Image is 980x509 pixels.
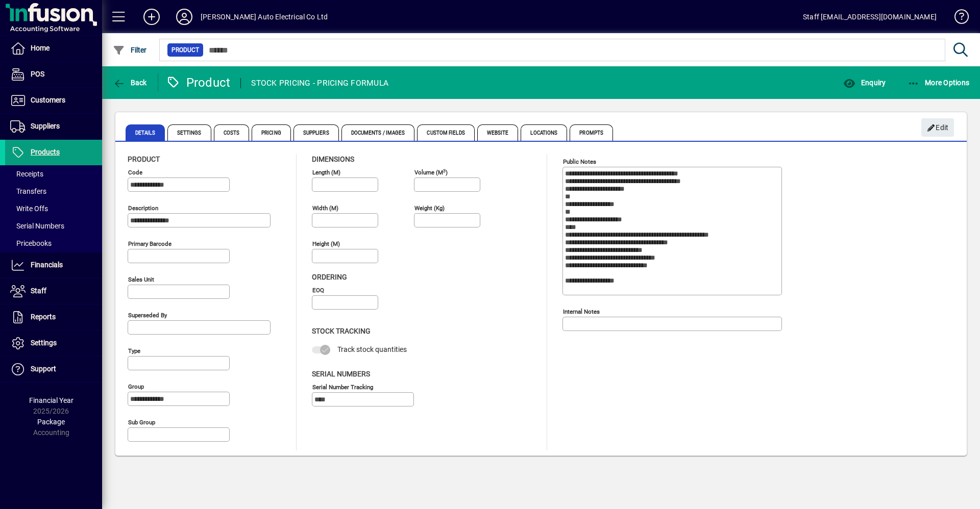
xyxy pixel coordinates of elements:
span: Custom Fields [417,124,474,141]
mat-label: Superseded by [128,312,167,319]
mat-label: Type [128,347,140,354]
button: More Options [905,73,972,92]
button: Filter [110,41,150,59]
a: Suppliers [5,114,102,139]
a: Settings [5,330,102,356]
span: Suppliers [293,124,339,141]
button: Add [135,8,168,26]
span: Products [31,148,60,156]
span: Write Offs [10,205,48,213]
mat-label: Sales unit [128,276,154,283]
mat-label: Width (m) [312,205,338,212]
mat-label: Primary barcode [128,240,171,247]
span: Product [128,155,160,163]
span: Edit [927,119,949,136]
mat-label: Group [128,383,144,390]
div: STOCK PRICING - PRICING FORMULA [251,75,388,91]
span: Track stock quantities [337,345,407,353]
button: Profile [168,8,201,26]
span: Settings [167,124,211,141]
mat-label: Volume (m ) [414,169,448,176]
span: Dimensions [312,155,354,163]
a: Support [5,357,102,382]
button: Enquiry [841,73,888,92]
button: Back [110,73,150,92]
span: Package [37,418,65,426]
a: Financials [5,252,102,278]
mat-label: EOQ [312,287,324,294]
span: Pricing [252,124,291,141]
span: Reports [31,313,56,321]
span: Costs [214,124,250,141]
a: Pricebooks [5,235,102,252]
span: POS [31,70,44,78]
a: Customers [5,88,102,113]
a: Home [5,36,102,61]
span: Pricebooks [10,239,52,247]
div: [PERSON_NAME] Auto Electrical Co Ltd [201,9,328,25]
mat-label: Internal Notes [563,308,600,315]
span: Suppliers [31,122,60,130]
mat-label: Height (m) [312,240,340,247]
a: POS [5,62,102,87]
span: Customers [31,96,65,104]
span: Financials [31,261,63,269]
a: Receipts [5,165,102,183]
app-page-header-button: Back [102,73,158,92]
mat-label: Description [128,205,158,212]
a: Write Offs [5,200,102,217]
span: Details [126,124,165,141]
span: Transfers [10,187,46,195]
sup: 3 [443,168,446,173]
span: Documents / Images [341,124,415,141]
span: Filter [113,46,147,54]
span: More Options [908,79,970,87]
span: Home [31,44,50,52]
div: Product [166,74,231,91]
span: Prompts [570,124,613,141]
span: Website [477,124,519,141]
span: Receipts [10,170,43,178]
a: Transfers [5,183,102,200]
span: Financial Year [29,396,73,404]
span: Serial Numbers [312,370,370,378]
span: Stock Tracking [312,327,371,335]
span: Enquiry [843,79,886,87]
mat-label: Public Notes [563,158,596,165]
span: Settings [31,339,57,347]
span: Product [171,45,199,55]
div: Staff [EMAIL_ADDRESS][DOMAIN_NAME] [803,9,937,25]
span: Serial Numbers [10,222,64,230]
mat-label: Weight (Kg) [414,205,445,212]
button: Edit [921,118,954,137]
mat-label: Serial Number tracking [312,383,373,390]
a: Serial Numbers [5,217,102,235]
span: Support [31,365,56,373]
mat-label: Sub group [128,419,155,426]
span: Staff [31,287,46,295]
a: Reports [5,304,102,330]
span: Ordering [312,273,347,281]
mat-label: Length (m) [312,169,340,176]
span: Locations [521,124,567,141]
span: Back [113,79,147,87]
a: Staff [5,278,102,304]
a: Knowledge Base [947,2,967,35]
mat-label: Code [128,169,142,176]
